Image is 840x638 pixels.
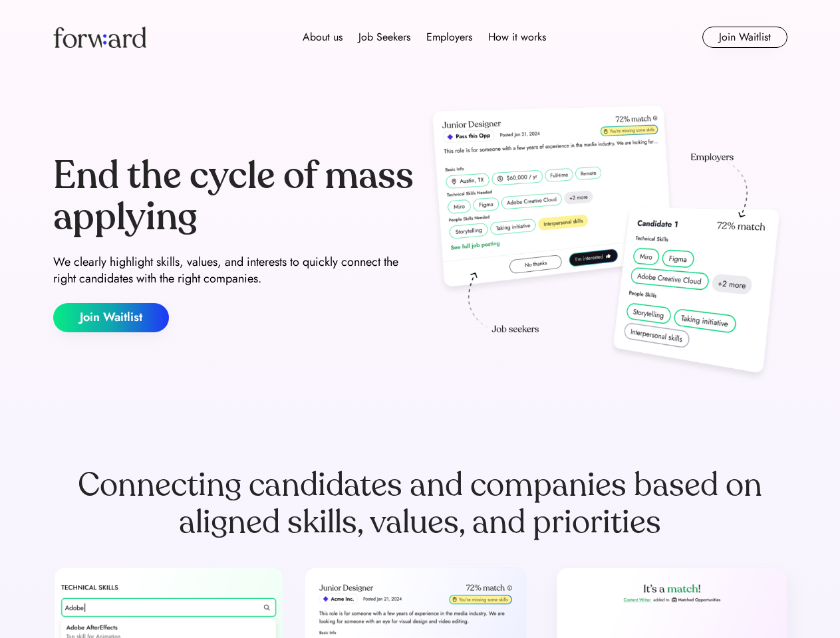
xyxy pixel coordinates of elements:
div: About us [303,29,343,45]
div: Connecting candidates and companies based on aligned skills, values, and priorities [53,467,787,541]
div: End the cycle of mass applying [53,156,415,237]
div: Employers [426,29,472,45]
div: Job Seekers [358,29,410,45]
div: We clearly highlight skills, values, and interests to quickly connect the right candidates with t... [53,254,415,287]
div: How it works [488,29,546,45]
button: Join Waitlist [53,303,169,332]
button: Join Waitlist [702,27,787,48]
img: hero-image.png [426,101,787,387]
img: Forward logo [53,27,146,48]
